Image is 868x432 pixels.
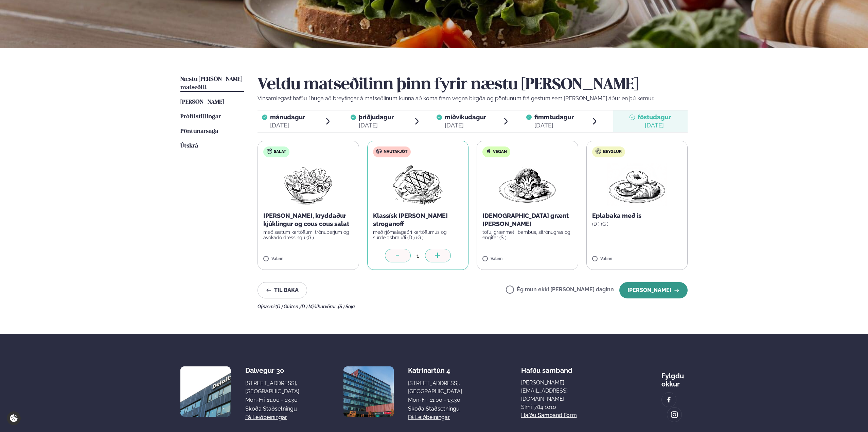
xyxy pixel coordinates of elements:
[619,282,688,298] button: [PERSON_NAME]
[408,405,460,413] a: Skoða staðsetningu
[245,366,299,375] div: Dalvegur 30
[408,413,450,421] a: Fá leiðbeiningar
[258,304,688,309] div: Ofnæmi:
[592,221,682,227] p: (D ) (G )
[263,229,353,240] p: með sætum kartöflum, trönuberjum og avókadó dressingu (G )
[180,143,198,149] span: Útskrá
[180,366,231,417] img: image alt
[180,76,242,90] span: Næstu [PERSON_NAME] matseðill
[521,411,577,419] a: Hafðu samband form
[359,114,394,121] span: þriðjudagur
[521,403,603,411] p: Sími: 784 1010
[180,75,244,92] a: Næstu [PERSON_NAME] matseðill
[270,114,305,121] span: mánudagur
[534,121,574,129] div: [DATE]
[411,252,425,260] div: 1
[245,396,299,404] div: Mon-Fri: 11:00 - 13:30
[384,149,407,155] span: Nautakjöt
[258,94,688,103] p: Vinsamlegast hafðu í huga að breytingar á matseðlinum kunna að koma fram vegna birgða og pöntunum...
[373,212,463,228] p: Klassísk [PERSON_NAME] stroganoff
[180,114,221,120] span: Prófílstillingar
[482,229,572,240] p: tofu, grænmeti, bambus, sítrónugras og engifer (S )
[486,149,491,154] img: Vegan.svg
[408,366,462,375] div: Katrínartún 4
[7,411,21,425] a: Cookie settings
[592,212,682,220] p: Eplabaka með ís
[180,127,218,136] a: Pöntunarsaga
[388,163,448,206] img: Beef-Meat.png
[607,163,667,206] img: Croissant.png
[300,304,338,309] span: (D ) Mjólkurvörur ,
[596,149,601,154] img: bagle-new-16px.svg
[338,304,355,309] span: (S ) Soja
[258,75,688,94] h2: Veldu matseðilinn þinn fyrir næstu [PERSON_NAME]
[603,149,622,155] span: Beyglur
[493,149,507,155] span: Vegan
[180,113,221,121] a: Prófílstillingar
[245,379,299,396] div: [STREET_ADDRESS], [GEOGRAPHIC_DATA]
[245,413,287,421] a: Fá leiðbeiningar
[180,142,198,150] a: Útskrá
[180,99,224,105] span: [PERSON_NAME]
[661,366,688,388] div: Fylgdu okkur
[278,163,338,206] img: Salad.png
[270,121,305,129] div: [DATE]
[482,212,572,228] p: [DEMOGRAPHIC_DATA] grænt [PERSON_NAME]
[180,128,218,134] span: Pöntunarsaga
[258,282,307,298] button: Til baka
[408,396,462,404] div: Mon-Fri: 11:00 - 13:30
[180,98,224,106] a: [PERSON_NAME]
[665,396,673,404] img: image alt
[373,229,463,240] p: með rjómalagaðri kartöflumús og súrdeigsbrauði (D ) (G )
[445,114,486,121] span: miðvikudagur
[671,411,678,419] img: image alt
[667,408,681,422] a: image alt
[245,405,297,413] a: Skoða staðsetningu
[408,379,462,396] div: [STREET_ADDRESS], [GEOGRAPHIC_DATA]
[359,121,394,129] div: [DATE]
[267,149,272,154] img: salad.svg
[521,361,572,375] span: Hafðu samband
[534,114,574,121] span: fimmtudagur
[263,212,353,228] p: [PERSON_NAME], kryddaður kjúklingur og cous cous salat
[521,379,603,403] a: [PERSON_NAME][EMAIL_ADDRESS][DOMAIN_NAME]
[445,121,486,129] div: [DATE]
[497,163,557,206] img: Vegan.png
[276,304,300,309] span: (G ) Glúten ,
[274,149,286,155] span: Salat
[662,393,676,407] a: image alt
[638,114,671,121] span: föstudagur
[343,366,394,417] img: image alt
[376,149,382,154] img: beef.svg
[638,121,671,129] div: [DATE]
